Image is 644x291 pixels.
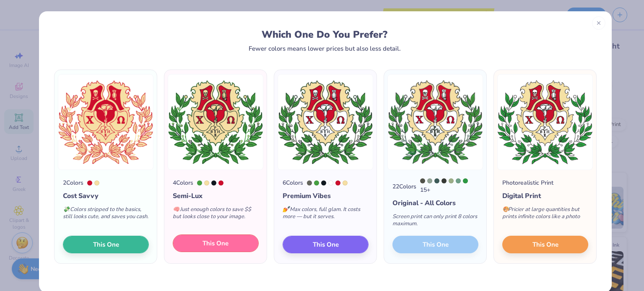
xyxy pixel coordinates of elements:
button: This One [173,234,259,252]
div: 5477 C [434,178,439,183]
div: Photorealistic Print [502,178,553,187]
img: 22 color option [387,74,483,170]
div: 7738 C [314,180,319,185]
div: 186 C [218,180,223,185]
div: 15 + [420,178,478,194]
div: 5635 C [427,178,432,183]
div: 7401 C [204,180,209,185]
div: 7401 C [94,180,99,185]
div: Screen print can only print 8 colors maximum. [392,208,478,236]
button: This One [502,236,588,253]
div: Cost Savvy [63,191,149,201]
div: Pricier at large quantities but prints infinite colors like a photo [502,201,588,229]
img: 6 color option [278,74,373,170]
span: This One [203,239,229,248]
div: Just enough colors to save $$ but looks close to your image. [173,201,259,229]
div: 7401 C [343,180,348,185]
div: 418 C [420,178,425,183]
span: 🎨 [502,206,509,213]
div: Which One Do You Prefer? [62,29,588,40]
span: This One [93,240,119,250]
button: This One [63,236,149,253]
button: This One [283,236,369,253]
div: Black 6 C [321,180,326,185]
div: 6 Colors [283,178,303,187]
div: Digital Print [502,191,588,201]
img: 4 color option [168,74,263,170]
span: This One [312,240,338,250]
div: Semi-Lux [173,191,259,201]
div: Colors stripped to the basics, still looks cute, and saves you cash. [63,201,149,229]
div: Premium Vibes [283,191,369,201]
span: This One [532,240,558,250]
span: 💅 [283,206,289,213]
div: 186 C [335,180,340,185]
div: 4 Colors [173,178,193,187]
div: Original - All Colors [392,198,478,208]
div: 417 C [307,180,312,185]
img: Photorealistic preview [497,74,593,170]
div: 22 Colors [392,182,416,191]
div: 7739 C [463,178,468,183]
div: 7738 C [197,180,202,185]
div: Fewer colors means lower prices but also less detail. [249,45,401,52]
img: 2 color option [58,74,153,170]
span: 💸 [63,206,70,213]
div: Max colors, full glam. It costs more — but it serves. [283,201,369,229]
div: 186 C [87,180,92,185]
div: 556 C [456,178,461,183]
div: 2 Colors [63,178,83,187]
span: 🧠 [173,206,179,213]
div: 447 C [441,178,447,183]
div: White [328,180,333,185]
div: Black 6 C [211,180,216,185]
div: 7494 C [449,178,454,183]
